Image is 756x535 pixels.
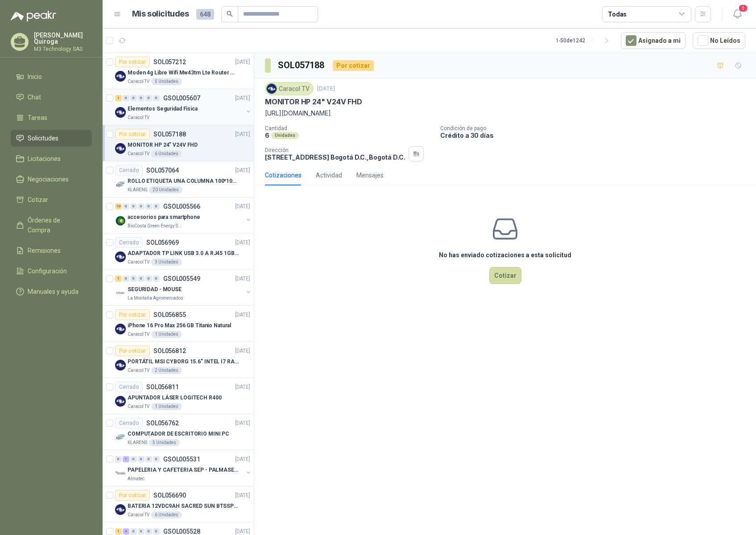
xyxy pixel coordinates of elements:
img: Company Logo [115,504,126,515]
div: 0 [145,456,152,462]
span: search [227,11,233,17]
div: 0 [145,95,152,101]
p: BATERIA 12VDC9AH SACRED SUN BTSSP12-9HR [128,502,239,510]
span: Inicio [28,72,42,82]
span: Remisiones [28,246,61,255]
p: La Montaña Agromercados [128,295,183,302]
img: Logo peakr [11,11,56,21]
div: 3 Unidades [151,259,182,266]
div: 0 [123,276,129,282]
div: 6 Unidades [151,150,182,157]
div: 0 [145,528,152,535]
p: Caracol TV [128,331,149,338]
div: 20 Unidades [149,186,182,193]
p: [DATE] [235,491,250,500]
p: M3 Technology SAS [34,46,92,52]
p: Crédito a 30 días [440,132,752,139]
p: Moden 4g Libre Wifi Mw43tm Lte Router Móvil Internet 5ghz ALCATEL DESBLOQUEADO [128,69,239,77]
div: 0 [138,276,145,282]
p: [PERSON_NAME] Quiroga [34,32,92,45]
a: Por cotizarSOL056855[DATE] Company LogoiPhone 16 Pro Max 256 GB Titanio NaturalCaracol TV1 Unidades [103,306,254,342]
p: [DATE] [235,202,250,211]
div: Caracol TV [265,82,314,95]
p: GSOL005607 [163,95,200,101]
div: Por cotizar [115,57,150,67]
a: 1 0 0 0 0 0 GSOL005607[DATE] Company LogoElementos Seguridad FisicaCaracol TV [115,93,252,121]
div: Por cotizar [115,346,150,356]
div: 0 [123,203,129,210]
div: 1 Unidades [151,403,182,410]
p: iPhone 16 Pro Max 256 GB Titanio Natural [128,321,231,330]
span: Tareas [28,113,47,123]
a: Remisiones [11,242,92,259]
div: 0 [153,528,160,535]
p: Condición de pago [440,125,752,132]
p: [DATE] [235,94,250,103]
span: 3 [738,4,748,12]
div: 0 [145,203,152,210]
div: Por cotizar [115,490,150,501]
a: CerradoSOL057064[DATE] Company LogoROLLO ETIQUETA UNA COLUMNA 100*100*500unKLARENS20 Unidades [103,161,254,198]
img: Company Logo [115,324,126,334]
p: Cantidad [265,125,433,132]
span: Licitaciones [28,154,61,164]
p: [URL][DOMAIN_NAME] [265,108,745,118]
span: Manuales y ayuda [28,287,78,296]
div: Actividad [316,170,342,180]
p: [DATE] [235,383,250,391]
p: COMPUTADOR DE ESCRITORIO MINI PC [128,430,229,438]
div: 0 [115,456,122,462]
span: 648 [196,9,214,20]
div: Por cotizar [333,60,374,71]
p: [DATE] [235,275,250,283]
img: Company Logo [115,432,126,443]
a: CerradoSOL056811[DATE] Company LogoAPUNTADOR LÁSER LOGITECH R400Caracol TV1 Unidades [103,378,254,414]
a: Por cotizarSOL057188[DATE] Company LogoMONITOR HP 24" V24V FHDCaracol TV6 Unidades [103,125,254,161]
div: Mensajes [356,170,384,180]
p: PAPELERIA Y CAFETERIA SEP - PALMASECA [128,466,239,474]
p: [STREET_ADDRESS] Bogotá D.C. , Bogotá D.C. [265,153,405,161]
img: Company Logo [115,179,126,190]
img: Company Logo [115,251,126,262]
h1: Mis solicitudes [132,8,189,21]
p: Caracol TV [128,78,149,85]
button: No Leídos [693,32,745,49]
img: Company Logo [267,84,277,94]
span: Cotizar [28,195,48,205]
a: Licitaciones [11,150,92,167]
div: 5 Unidades [149,439,180,446]
a: Tareas [11,109,92,126]
span: Órdenes de Compra [28,215,83,235]
div: 4 [123,528,129,535]
a: Inicio [11,68,92,85]
div: 1 [115,276,122,282]
p: Dirección [265,147,405,153]
img: Company Logo [115,396,126,407]
p: SEGURIDAD - MOUSE [128,285,182,294]
p: ADAPTADOR TP LINK USB 3.0 A RJ45 1GB WINDOWS [128,249,239,258]
p: MONITOR HP 24" V24V FHD [265,97,362,107]
div: Cerrado [115,418,143,428]
div: 1 [115,95,122,101]
p: Caracol TV [128,114,149,121]
a: CerradoSOL056762[DATE] Company LogoCOMPUTADOR DE ESCRITORIO MINI PCKLARENS5 Unidades [103,414,254,450]
img: Company Logo [115,215,126,226]
p: SOL056855 [153,312,186,318]
p: Caracol TV [128,150,149,157]
p: [DATE] [235,419,250,428]
p: Caracol TV [128,367,149,374]
span: Negociaciones [28,174,69,184]
p: 6 [265,132,269,139]
p: KLARENS [128,439,147,446]
p: SOL056969 [146,239,179,246]
div: 10 [115,203,122,210]
div: Cerrado [115,165,143,176]
div: 0 [145,276,152,282]
button: 3 [729,6,745,22]
div: 0 [130,456,137,462]
a: Solicitudes [11,130,92,147]
div: Cerrado [115,237,143,248]
div: 5 Unidades [151,78,182,85]
div: 0 [130,276,137,282]
button: Cotizar [489,267,521,284]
